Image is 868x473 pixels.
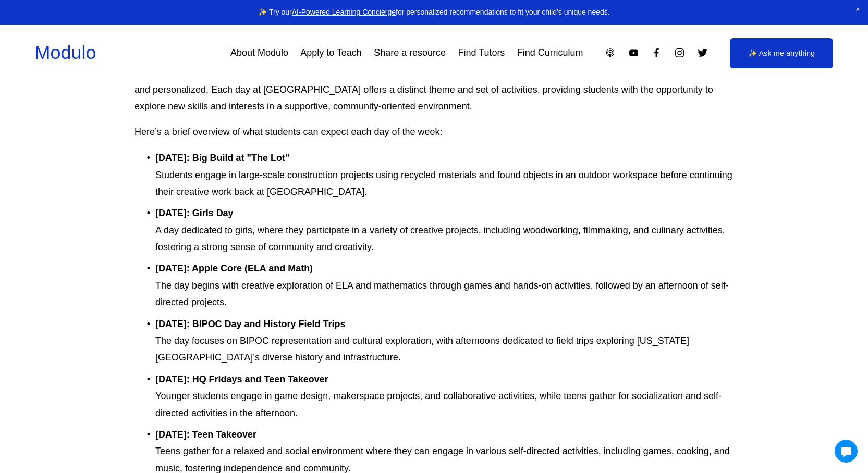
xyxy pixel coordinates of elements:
[458,44,505,63] a: Find Tutors
[374,44,446,63] a: Share a resource
[155,205,733,255] p: A day dedicated to girls, where they participate in a variety of creative projects, including woo...
[300,44,362,63] a: Apply to Teach
[155,263,313,273] strong: [DATE]: Apple Core (ELA and Math)
[605,47,616,58] a: Apple Podcasts
[155,208,234,218] strong: [DATE]: Girls Day
[651,47,662,58] a: Facebook
[230,44,288,63] a: About Modulo
[674,47,685,58] a: Instagram
[155,429,256,440] strong: [DATE]: Teen Takeover
[155,319,345,329] strong: [DATE]: BIPOC Day and History Field Trips
[155,150,733,200] p: Students engage in large-scale construction projects using recycled materials and found objects i...
[155,153,289,163] strong: [DATE]: Big Build at "The Lot"
[155,371,733,421] p: Younger students engage in game design, makerspace projects, and collaborative activities, while ...
[35,42,96,63] a: Modulo
[135,47,733,115] p: Parents can enroll their children in specific programs that run on certain days or opt for a full...
[517,44,583,63] a: Find Curriculum
[155,260,733,310] p: The day begins with creative exploration of ELA and mathematics through games and hands-on activi...
[135,123,733,140] p: Here’s a brief overview of what students can expect each day of the week:
[155,374,328,384] strong: [DATE]: HQ Fridays and Teen Takeover
[292,8,396,16] a: AI-Powered Learning Concierge
[155,316,733,366] p: The day focuses on BIPOC representation and cultural exploration, with afternoons dedicated to fi...
[730,38,833,68] a: ✨ Ask me anything
[697,47,708,58] a: Twitter
[628,47,639,58] a: YouTube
